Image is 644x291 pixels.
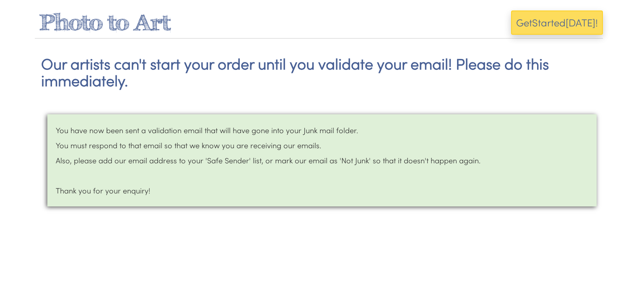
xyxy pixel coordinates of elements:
[39,9,171,35] a: Photo to Art
[47,114,597,206] p: You have now been sent a validation email that will have gone into your Junk mail folder. You mus...
[41,55,603,88] h1: Our artists can't start your order until you validate your email! Please do this immediately.
[516,15,532,29] span: Get
[511,10,603,35] button: GetStarted[DATE]!
[554,15,566,29] span: ed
